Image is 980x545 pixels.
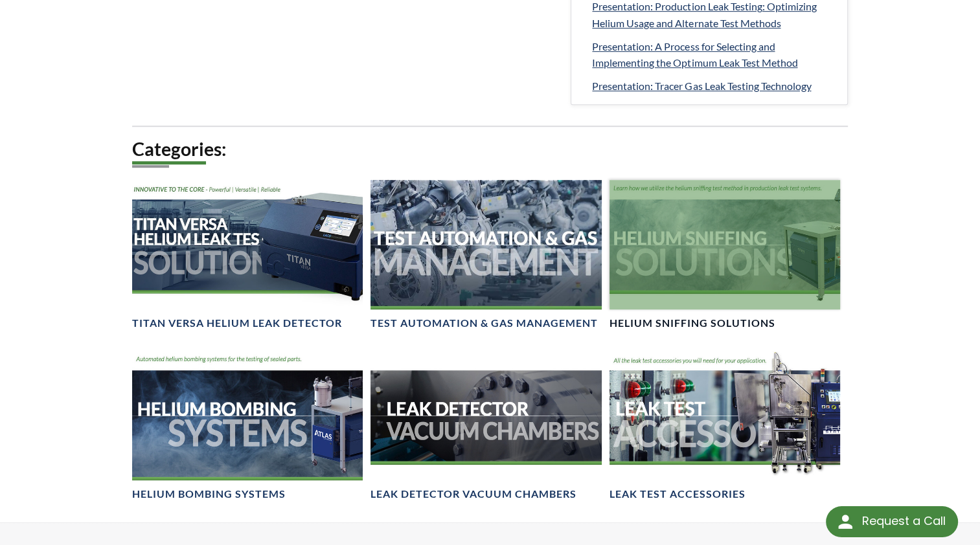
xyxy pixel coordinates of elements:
h4: Leak Test Accessories [610,487,746,501]
div: Request a Call [826,506,958,537]
a: Leak Test Accessories headerLeak Test Accessories [610,351,840,501]
a: Presentation: Tracer Gas Leak Testing Technology [592,78,836,95]
a: TITAN VERSA Helium Leak Test Solutions headerTITAN VERSA Helium Leak Detector [132,180,363,330]
a: Test Automation & Gas Management headerTest Automation & Gas Management [370,180,601,330]
a: Helium Bombing Systems BannerHelium Bombing Systems [132,351,363,501]
h2: Categories: [132,137,848,161]
h4: Test Automation & Gas Management [370,317,598,330]
span: Presentation: A Process for Selecting and Implementing the Optimum Leak Test Method [592,40,797,69]
a: Helium Sniffing Solutions headerHelium Sniffing Solutions [610,180,840,330]
h4: Leak Detector Vacuum Chambers [370,487,576,501]
a: Presentation: A Process for Selecting and Implementing the Optimum Leak Test Method [592,38,836,71]
div: Request a Call [861,506,945,536]
span: Presentation: Tracer Gas Leak Testing Technology [592,80,811,92]
a: Leak Test Vacuum Chambers headerLeak Detector Vacuum Chambers [370,351,601,501]
h4: Helium Sniffing Solutions [610,317,775,330]
h4: TITAN VERSA Helium Leak Detector [132,317,342,330]
h4: Helium Bombing Systems [132,487,286,501]
img: round button [835,511,856,532]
